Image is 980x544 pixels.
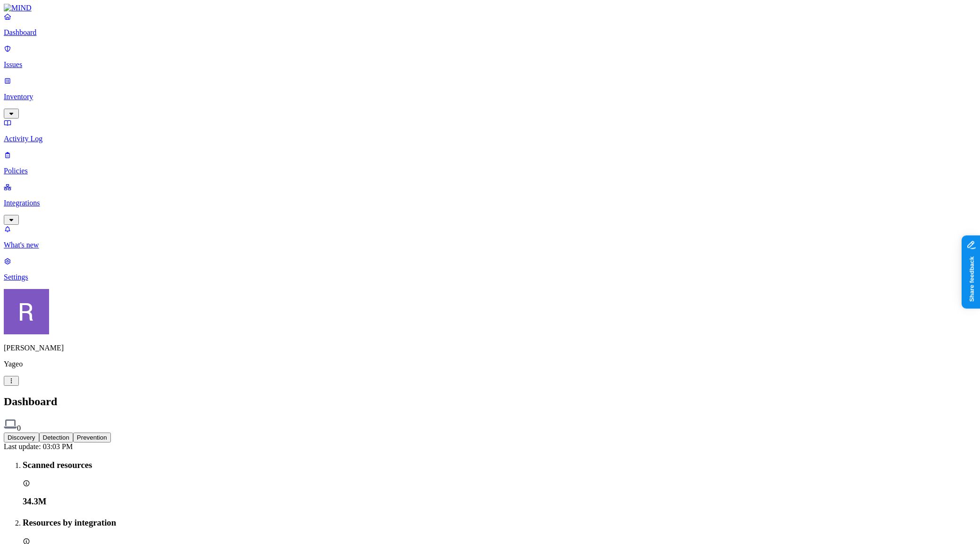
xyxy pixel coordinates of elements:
a: Activity Log [4,119,976,143]
p: [PERSON_NAME] [4,344,976,352]
p: Activity Log [4,135,976,143]
h3: Resources by integration [23,518,976,528]
img: Rich Thompson [4,289,49,334]
img: svg%3e [4,417,17,431]
a: Issues [4,44,976,69]
h3: 34.3M [23,496,976,507]
a: Settings [4,257,976,281]
a: What's new [4,225,976,249]
p: What's new [4,241,976,249]
button: Discovery [4,433,39,442]
a: MIND [4,4,976,12]
h3: Scanned resources [23,460,976,470]
p: Settings [4,273,976,281]
a: Inventory [4,76,976,117]
p: Yageo [4,360,976,368]
p: Integrations [4,199,976,207]
span: 0 [17,424,21,432]
button: Prevention [73,433,111,442]
button: Detection [39,433,73,442]
p: Policies [4,167,976,175]
a: Dashboard [4,12,976,37]
p: Dashboard [4,28,976,37]
span: Last update: 03:03 PM [4,442,73,450]
a: Policies [4,151,976,175]
p: Issues [4,60,976,69]
img: MIND [4,4,32,12]
p: Inventory [4,93,976,101]
a: Integrations [4,183,976,223]
h2: Dashboard [4,395,976,408]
